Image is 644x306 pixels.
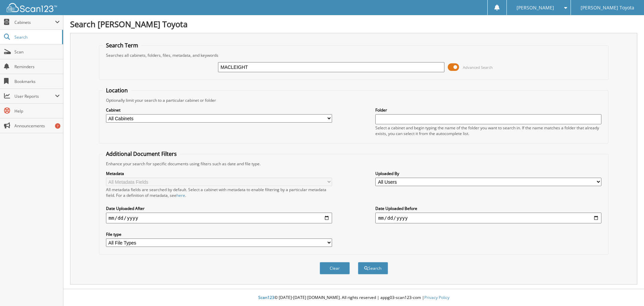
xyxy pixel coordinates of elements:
a: here [176,192,185,198]
div: 7 [55,123,60,129]
span: Search [14,34,59,40]
span: User Reports [14,93,55,99]
a: Privacy Policy [424,295,449,300]
span: [PERSON_NAME] Toyota [581,6,634,10]
span: Reminders [14,64,60,70]
span: Help [14,108,60,114]
img: scan123-logo-white.svg [7,3,57,12]
button: Clear [320,262,350,274]
legend: Location [103,87,131,94]
div: Select a cabinet and begin typing the name of the folder you want to search in. If the name match... [375,125,601,136]
h1: Search [PERSON_NAME] Toyota [70,18,637,30]
span: Scan123 [258,295,274,300]
span: Advanced Search [463,65,493,70]
label: Uploaded By [375,171,601,176]
span: Bookmarks [14,79,60,84]
legend: Search Term [103,42,142,49]
label: Folder [375,107,601,113]
legend: Additional Document Filters [103,150,180,158]
label: File type [106,231,332,237]
label: Metadata [106,171,332,176]
div: Enhance your search for specific documents using filters such as date and file type. [103,161,605,167]
div: All metadata fields are searched by default. Select a cabinet with metadata to enable filtering b... [106,187,332,198]
iframe: Chat Widget [610,274,644,306]
button: Search [358,262,388,274]
span: Scan [14,49,60,55]
span: Announcements [14,123,60,129]
label: Date Uploaded Before [375,206,601,211]
div: Searches all cabinets, folders, files, metadata, and keywords [103,52,605,58]
input: end [375,213,601,223]
div: Optionally limit your search to a particular cabinet or folder [103,97,605,103]
input: start [106,213,332,223]
div: © [DATE]-[DATE] [DOMAIN_NAME]. All rights reserved | appg03-scan123-com | [63,290,644,306]
span: [PERSON_NAME] [517,6,554,10]
span: Cabinets [14,19,55,25]
label: Date Uploaded After [106,206,332,211]
label: Cabinet [106,107,332,113]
